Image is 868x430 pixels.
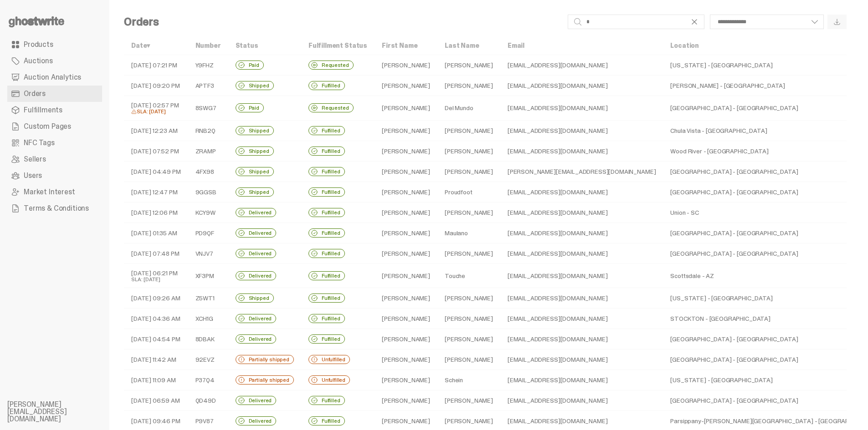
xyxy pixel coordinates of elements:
[124,223,188,243] td: [DATE] 01:35 AM
[236,147,274,156] div: Shipped
[308,147,345,156] div: Fulfilled
[437,182,500,202] td: Proudfoot
[375,223,437,243] td: [PERSON_NAME]
[375,182,437,202] td: [PERSON_NAME]
[375,329,437,349] td: [PERSON_NAME]
[308,126,345,135] div: Fulfilled
[437,96,500,121] td: Del Mundo
[500,182,663,202] td: [EMAIL_ADDRESS][DOMAIN_NAME]
[437,369,500,390] td: Schein
[7,53,102,69] a: Auctions
[7,36,102,53] a: Products
[500,223,663,243] td: [EMAIL_ADDRESS][DOMAIN_NAME]
[124,308,188,329] td: [DATE] 04:36 AM
[236,271,277,280] div: Delivered
[500,308,663,329] td: [EMAIL_ADDRESS][DOMAIN_NAME]
[124,141,188,161] td: [DATE] 07:52 PM
[500,288,663,308] td: [EMAIL_ADDRESS][DOMAIN_NAME]
[7,401,117,423] li: [PERSON_NAME][EMAIL_ADDRESS][DOMAIN_NAME]
[308,187,345,197] div: Fulfilled
[24,106,62,114] span: Fulfillments
[437,141,500,161] td: [PERSON_NAME]
[188,288,228,308] td: Z5WT1
[7,167,102,184] a: Users
[375,243,437,263] td: [PERSON_NAME]
[308,293,345,303] div: Fulfilled
[437,263,500,288] td: Touche
[188,55,228,76] td: Y9FHZ
[188,349,228,369] td: 92EVZ
[24,188,75,196] span: Market Interest
[188,182,228,202] td: 9GGSB
[236,81,274,90] div: Shipped
[124,329,188,349] td: [DATE] 04:54 PM
[500,96,663,121] td: [EMAIL_ADDRESS][DOMAIN_NAME]
[236,334,277,344] div: Delivered
[375,308,437,329] td: [PERSON_NAME]
[375,36,437,55] th: First Name
[188,223,228,243] td: PD9QF
[7,151,102,167] a: Sellers
[308,375,350,384] div: Unfulfilled
[188,76,228,96] td: APTF3
[124,369,188,390] td: [DATE] 11:09 AM
[228,36,301,55] th: Status
[188,369,228,390] td: P37Q4
[437,36,500,55] th: Last Name
[124,243,188,263] td: [DATE] 07:48 PM
[375,202,437,223] td: [PERSON_NAME]
[500,243,663,263] td: [EMAIL_ADDRESS][DOMAIN_NAME]
[308,61,354,70] div: Requested
[236,208,277,217] div: Delivered
[236,187,274,197] div: Shipped
[236,61,264,70] div: Paid
[375,349,437,369] td: [PERSON_NAME]
[24,139,55,147] span: NFC Tags
[308,271,345,280] div: Fulfilled
[308,167,345,176] div: Fulfilled
[437,308,500,329] td: [PERSON_NAME]
[188,263,228,288] td: XF3PM
[24,172,42,179] span: Users
[437,202,500,223] td: [PERSON_NAME]
[24,57,53,65] span: Auctions
[375,390,437,410] td: [PERSON_NAME]
[500,390,663,410] td: [EMAIL_ADDRESS][DOMAIN_NAME]
[437,288,500,308] td: [PERSON_NAME]
[236,167,274,176] div: Shipped
[188,329,228,349] td: 8DBAK
[124,120,188,141] td: [DATE] 12:23 AM
[500,55,663,76] td: [EMAIL_ADDRESS][DOMAIN_NAME]
[236,293,274,303] div: Shipped
[7,135,102,151] a: NFC Tags
[124,202,188,223] td: [DATE] 12:06 PM
[375,141,437,161] td: [PERSON_NAME]
[188,96,228,121] td: 8SWG7
[308,228,345,238] div: Fulfilled
[500,120,663,141] td: [EMAIL_ADDRESS][DOMAIN_NAME]
[236,416,277,425] div: Delivered
[131,109,181,115] div: SLA: [DATE]
[188,243,228,263] td: VNJV7
[7,86,102,102] a: Orders
[124,288,188,308] td: [DATE] 09:26 AM
[500,202,663,223] td: [EMAIL_ADDRESS][DOMAIN_NAME]
[308,249,345,258] div: Fulfilled
[375,369,437,390] td: [PERSON_NAME]
[308,208,345,217] div: Fulfilled
[236,228,277,238] div: Delivered
[375,161,437,182] td: [PERSON_NAME]
[437,161,500,182] td: [PERSON_NAME]
[7,118,102,135] a: Custom Pages
[437,120,500,141] td: [PERSON_NAME]
[500,161,663,182] td: [PERSON_NAME][EMAIL_ADDRESS][DOMAIN_NAME]
[437,390,500,410] td: [PERSON_NAME]
[308,81,345,90] div: Fulfilled
[437,243,500,263] td: [PERSON_NAME]
[500,349,663,369] td: [EMAIL_ADDRESS][DOMAIN_NAME]
[500,369,663,390] td: [EMAIL_ADDRESS][DOMAIN_NAME]
[500,263,663,288] td: [EMAIL_ADDRESS][DOMAIN_NAME]
[437,329,500,349] td: [PERSON_NAME]
[188,161,228,182] td: 4FX98
[437,349,500,369] td: [PERSON_NAME]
